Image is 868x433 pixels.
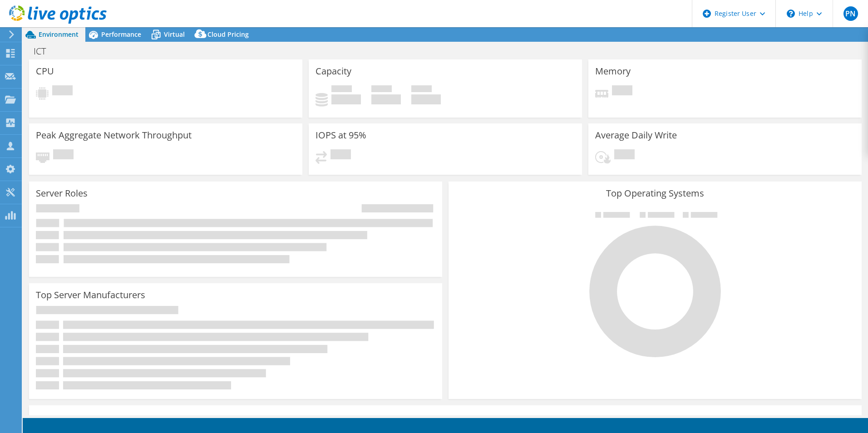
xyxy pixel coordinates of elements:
[39,30,79,39] span: Environment
[330,149,351,162] span: Pending
[411,94,441,104] h4: 0 GiB
[411,85,432,94] span: Total
[371,94,401,104] h4: 0 GiB
[595,66,631,76] h3: Memory
[101,30,141,39] span: Performance
[316,66,351,76] h3: Capacity
[612,85,632,98] span: Pending
[371,85,392,94] span: Free
[164,30,185,39] span: Virtual
[36,290,145,300] h3: Top Server Manufacturers
[36,130,192,140] h3: Peak Aggregate Network Throughput
[331,85,352,94] span: Used
[843,6,858,21] span: PN
[787,10,795,18] svg: \n
[614,149,635,162] span: Pending
[30,46,60,56] h1: ICT
[316,130,366,140] h3: IOPS at 95%
[36,66,54,76] h3: CPU
[52,85,73,98] span: Pending
[455,188,855,198] h3: Top Operating Systems
[595,130,677,140] h3: Average Daily Write
[53,149,74,162] span: Pending
[207,30,249,39] span: Cloud Pricing
[331,94,361,104] h4: 0 GiB
[36,188,88,198] h3: Server Roles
